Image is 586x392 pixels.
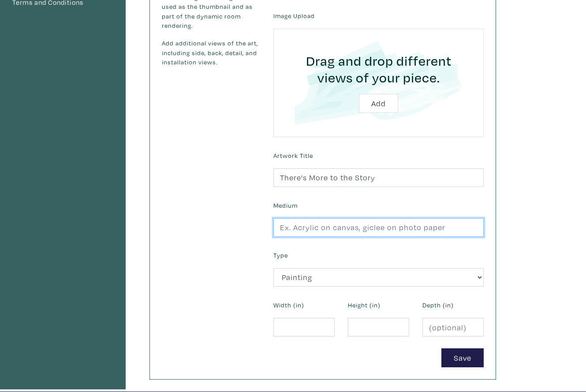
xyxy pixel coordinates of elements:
[422,318,484,337] input: (optional)
[273,11,315,21] label: Image Upload
[422,300,454,310] label: Depth (in)
[273,218,484,237] input: Ex. Acrylic on canvas, giclee on photo paper
[273,250,288,260] label: Type
[273,151,313,161] label: Artwork Title
[273,300,304,310] label: Width (in)
[441,348,484,367] button: Save
[348,300,381,310] label: Height (in)
[162,38,260,67] p: Add additional views of the art, including side, back, detail, and installation views.
[273,201,298,210] label: Medium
